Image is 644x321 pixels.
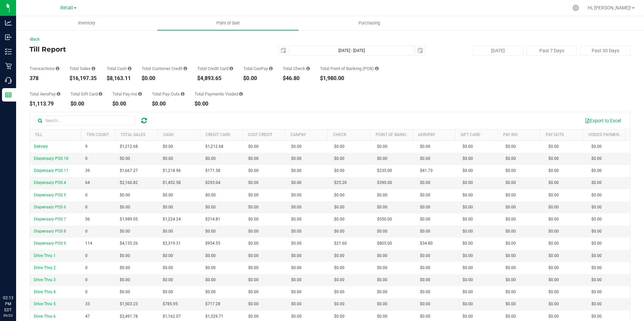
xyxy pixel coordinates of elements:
span: $0.00 [291,265,302,271]
span: Retail [60,5,73,11]
span: $1,989.05 [120,216,138,222]
span: $0.00 [548,240,559,247]
i: Sum of all cash pay-outs removed from tills within the date range. [181,92,184,96]
span: $0.00 [548,301,559,307]
span: $0.00 [505,192,516,198]
span: $0.00 [334,216,344,222]
span: $0.00 [248,204,259,210]
span: $0.00 [548,277,559,283]
a: Cash [163,132,174,137]
i: Sum of all successful, non-voided payment transaction amounts using gift card as the payment method. [99,92,102,96]
i: Sum of all successful, non-voided payment transaction amounts (excluding tips and transaction fee... [92,66,95,71]
span: $0.00 [463,313,473,320]
a: Pay Ins [503,132,518,137]
span: 0 [85,204,88,210]
span: Drive Thru 1 [34,253,56,258]
span: $4,135.26 [120,240,138,247]
span: $0.00 [420,301,430,307]
span: $0.00 [463,155,473,162]
span: $0.00 [591,192,602,198]
i: Sum of all cash pay-ins added to tills within the date range. [138,92,142,96]
span: $0.00 [548,143,559,150]
span: Purchasing [350,20,389,26]
span: $0.00 [248,180,259,186]
span: 0 [85,265,88,271]
span: $0.00 [291,155,302,162]
span: $0.00 [505,180,516,186]
span: $1,162.07 [163,313,181,320]
span: $0.00 [334,313,344,320]
span: 0 [85,192,88,198]
span: $0.00 [420,204,430,210]
div: Total Pay-Ins [112,92,142,96]
span: 0 [85,253,88,259]
span: 0 [85,155,88,162]
span: $0.00 [591,313,602,320]
span: $0.00 [291,277,302,283]
span: $0.00 [463,216,473,222]
div: Total CanPay [243,66,273,71]
span: 0 [85,277,88,283]
span: $2,491.78 [120,313,138,320]
div: Total AeroPay [30,92,60,96]
span: 9 [85,143,88,150]
span: $0.00 [334,301,344,307]
span: Dispensary POS 11 [34,168,68,173]
div: $16,197.35 [69,76,97,81]
span: $0.00 [291,180,302,186]
span: $0.00 [248,289,259,295]
span: Point of Sale [207,20,249,26]
span: $293.04 [205,180,220,186]
span: $0.00 [248,240,259,247]
span: $0.00 [463,253,473,259]
span: $0.00 [334,253,344,259]
span: $0.00 [248,228,259,235]
span: $1,224.24 [163,216,181,222]
span: $0.00 [120,155,130,162]
span: $1,667.27 [120,168,138,174]
span: $0.00 [248,155,259,162]
a: Cust Credit [248,132,272,137]
span: $0.00 [420,277,430,283]
div: $0.00 [142,76,187,81]
i: Sum of all successful, non-voided cash payment transaction amounts (excluding tips and transactio... [128,66,131,71]
button: Past 7 Days [527,46,577,56]
span: $0.00 [505,155,516,162]
span: $0.00 [163,204,173,210]
span: $0.00 [591,155,602,162]
span: $0.00 [591,277,602,283]
div: Total Point of Banking (POB) [320,66,379,71]
p: 02:13 PM EDT [3,295,13,313]
span: Delivery [34,144,48,149]
span: $0.00 [591,204,602,210]
span: Drive Thru 3 [34,277,56,282]
span: $0.00 [248,253,259,259]
span: $0.00 [591,228,602,235]
div: $8,163.11 [107,76,131,81]
span: $954.55 [205,240,220,247]
div: Total Check [283,66,310,71]
button: [DATE] [473,46,523,56]
h4: Till Report [30,46,230,53]
span: Drive Thru 4 [34,290,56,294]
span: $0.00 [463,180,473,186]
span: $34.80 [420,240,433,247]
span: $0.00 [505,277,516,283]
a: Voided Payments [588,132,624,137]
span: $0.00 [548,228,559,235]
a: Check [333,132,346,137]
span: $0.00 [505,289,516,295]
span: $0.00 [505,301,516,307]
span: $0.00 [463,289,473,295]
span: $805.00 [377,240,392,247]
span: $0.00 [548,289,559,295]
span: $0.00 [463,168,473,174]
span: $0.00 [548,204,559,210]
span: $0.00 [291,143,302,150]
span: $0.00 [291,301,302,307]
span: $0.00 [463,192,473,198]
span: $0.00 [291,313,302,320]
span: $171.58 [205,168,220,174]
span: $0.00 [291,192,302,198]
button: Past 30 Days [580,46,631,56]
